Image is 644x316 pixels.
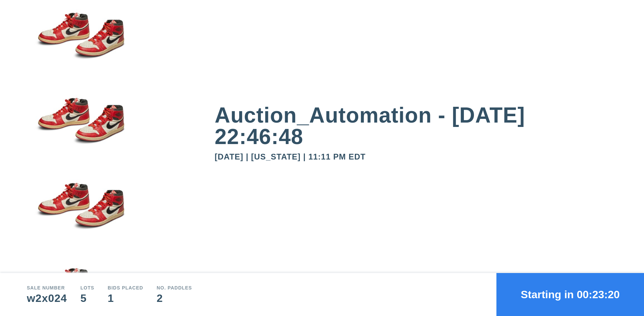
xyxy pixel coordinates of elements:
div: Sale number [27,285,67,290]
div: w2x024 [27,293,67,304]
div: Bids Placed [108,285,143,290]
img: small [27,171,134,256]
div: [DATE] | [US_STATE] | 11:11 PM EDT [215,153,617,161]
div: Lots [80,285,94,290]
div: 5 [80,293,94,304]
div: No. Paddles [157,285,192,290]
div: 1 [108,293,143,304]
div: 2 [157,293,192,304]
button: Starting in 00:23:20 [496,273,644,316]
img: small [27,85,134,171]
div: Auction_Automation - [DATE] 22:46:48 [215,104,617,147]
img: small [27,0,134,86]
